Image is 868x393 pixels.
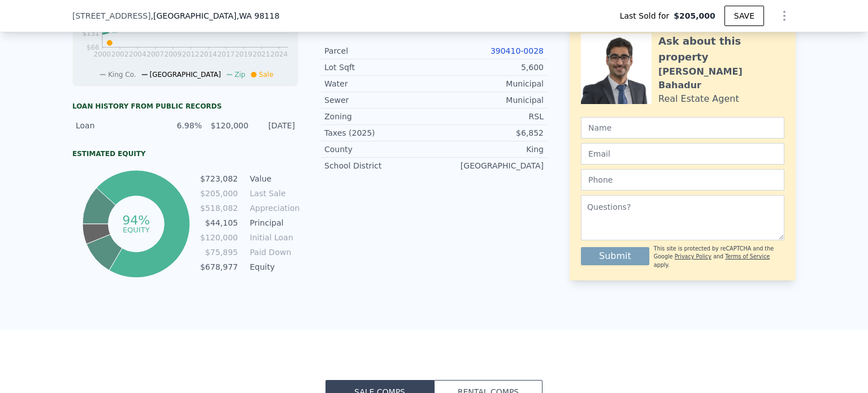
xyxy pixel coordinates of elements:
[199,217,238,229] td: $44,105
[235,50,253,58] tspan: 2019
[324,45,434,57] div: Parcel
[581,169,784,191] input: Phone
[434,78,544,89] div: Municipal
[658,92,739,106] div: Real Estate Agent
[658,65,784,92] div: [PERSON_NAME] Bahadur
[773,5,796,27] button: Show Options
[324,144,434,155] div: County
[581,117,784,139] input: Name
[182,50,199,58] tspan: 2012
[675,253,711,260] a: Privacy Policy
[235,71,245,79] span: Zip
[199,202,238,214] td: $518,082
[72,149,298,158] div: Estimated Equity
[122,213,150,227] tspan: 94%
[255,120,295,131] div: [DATE]
[129,50,146,58] tspan: 2004
[209,120,248,131] div: $120,000
[658,33,784,65] div: Ask about this property
[324,127,434,139] div: Taxes (2025)
[324,94,434,106] div: Sewer
[581,143,784,165] input: Email
[248,202,298,214] td: Appreciation
[111,50,129,58] tspan: 2002
[434,160,544,171] div: [GEOGRAPHIC_DATA]
[199,187,238,200] td: $205,000
[725,253,770,260] a: Terms of Service
[236,11,279,20] span: , WA 98118
[581,247,649,265] button: Submit
[82,29,99,37] tspan: $131
[491,46,544,55] a: 390410-0028
[324,62,434,73] div: Lot Sqft
[218,50,235,58] tspan: 2017
[151,10,280,21] span: , [GEOGRAPHIC_DATA]
[654,245,784,269] div: This site is protected by reCAPTCHA and the Google and apply.
[434,127,544,139] div: $6,852
[248,231,298,244] td: Initial Loan
[434,62,544,73] div: 5,600
[150,71,221,79] span: [GEOGRAPHIC_DATA]
[76,120,155,131] div: Loan
[248,187,298,200] td: Last Sale
[434,94,544,106] div: Municipal
[123,225,150,234] tspan: equity
[271,50,288,58] tspan: 2024
[259,71,274,79] span: Sale
[248,217,298,229] td: Principal
[199,50,217,58] tspan: 2014
[434,111,544,122] div: RSL
[147,50,164,58] tspan: 2007
[199,231,238,244] td: $120,000
[86,44,99,51] tspan: $66
[248,246,298,258] td: Paid Down
[199,261,238,273] td: $678,977
[620,10,674,21] span: Last Sold for
[324,160,434,171] div: School District
[253,50,270,58] tspan: 2021
[248,172,298,185] td: Value
[248,261,298,273] td: Equity
[162,120,202,131] div: 6.98%
[724,6,764,26] button: SAVE
[94,50,111,58] tspan: 2000
[324,78,434,89] div: Water
[434,144,544,155] div: King
[199,246,238,258] td: $75,895
[108,71,136,79] span: King Co.
[324,111,434,122] div: Zoning
[164,50,182,58] tspan: 2009
[674,10,715,21] span: $205,000
[72,102,298,111] div: Loan history from public records
[199,172,238,185] td: $723,082
[72,10,151,21] span: [STREET_ADDRESS]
